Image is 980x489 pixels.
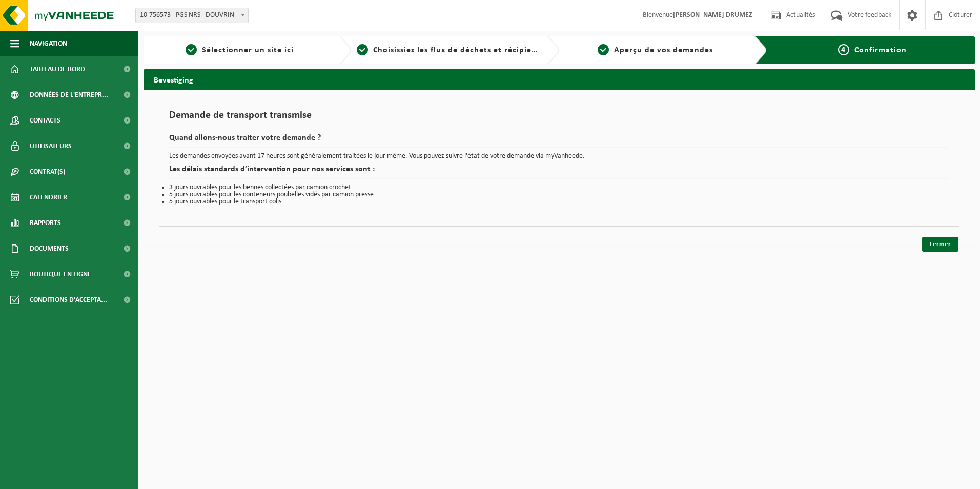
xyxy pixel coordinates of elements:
a: Fermer [922,237,958,252]
span: Calendrier [30,185,67,210]
span: 3 [598,44,609,55]
span: Utilisateurs [30,133,72,159]
span: Tableau de bord [30,56,85,82]
li: 5 jours ouvrables pour le transport colis [169,198,949,206]
span: 1 [186,44,197,55]
li: 5 jours ouvrables pour les conteneurs poubelles vidés par camion presse [169,191,949,198]
span: Navigation [30,31,67,56]
span: Aperçu de vos demandes [614,46,713,54]
li: 3 jours ouvrables pour les bennes collectées par camion crochet [169,184,949,191]
span: Choisissiez les flux de déchets et récipients [373,46,544,54]
h2: Bevestiging [144,69,975,89]
strong: [PERSON_NAME] DRUMEZ [673,11,752,19]
h2: Les délais standards d’intervention pour nos services sont : [169,165,949,179]
span: 10-756573 - PGS NRS - DOUVRIN [135,8,249,23]
span: Boutique en ligne [30,261,91,287]
a: 2Choisissiez les flux de déchets et récipients [357,44,539,56]
a: 1Sélectionner un site ici [149,44,331,56]
span: Contacts [30,108,60,133]
span: 2 [357,44,368,55]
span: Données de l'entrepr... [30,82,108,108]
span: 4 [838,44,849,55]
a: 3Aperçu de vos demandes [564,44,747,56]
h2: Quand allons-nous traiter votre demande ? [169,134,949,148]
span: 10-756573 - PGS NRS - DOUVRIN [136,8,248,23]
span: Confirmation [854,46,907,54]
h1: Demande de transport transmise [169,110,949,126]
span: Conditions d'accepta... [30,287,107,313]
span: Rapports [30,210,61,236]
span: Documents [30,236,69,261]
p: Les demandes envoyées avant 17 heures sont généralement traitées le jour même. Vous pouvez suivre... [169,153,949,160]
span: Sélectionner un site ici [202,46,294,54]
span: Contrat(s) [30,159,65,185]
